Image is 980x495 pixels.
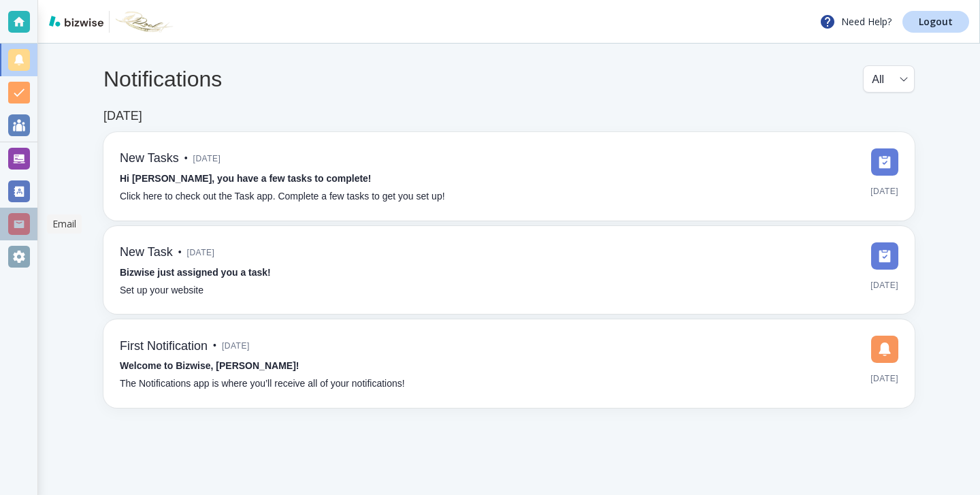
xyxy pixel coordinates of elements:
[184,151,188,166] p: •
[120,151,179,166] h6: New Tasks
[870,368,898,389] span: [DATE]
[870,181,898,202] span: [DATE]
[115,11,174,33] img: D Rock Beauty Salon & Braids
[120,283,203,298] p: Set up your website
[187,242,215,263] span: [DATE]
[872,66,906,92] div: All
[120,360,299,371] strong: Welcome to Bizwise, [PERSON_NAME]!
[103,319,915,408] a: First Notification•[DATE]Welcome to Bizwise, [PERSON_NAME]!The Notifications app is where you’ll ...
[870,275,898,296] span: [DATE]
[902,11,969,33] a: Logout
[919,17,953,27] p: Logout
[178,245,182,260] p: •
[871,242,898,270] img: DashboardSidebarTasks.svg
[120,189,445,204] p: Click here to check out the Task app. Complete a few tasks to get you set up!
[120,245,173,260] h6: New Task
[120,339,208,354] h6: First Notification
[103,66,222,92] h4: Notifications
[871,336,898,363] img: DashboardSidebarNotification.svg
[120,173,372,184] strong: Hi [PERSON_NAME], you have a few tasks to complete!
[213,338,216,353] p: •
[120,377,405,392] p: The Notifications app is where you’ll receive all of your notifications!
[120,267,271,278] strong: Bizwise just assigned you a task!
[103,109,142,124] h6: [DATE]
[193,148,221,169] span: [DATE]
[819,14,892,30] p: Need Help?
[52,217,76,231] p: Email
[222,336,250,356] span: [DATE]
[49,16,103,27] img: bizwise
[871,148,898,176] img: DashboardSidebarTasks.svg
[103,226,915,315] a: New Task•[DATE]Bizwise just assigned you a task!Set up your website[DATE]
[103,132,915,221] a: New Tasks•[DATE]Hi [PERSON_NAME], you have a few tasks to complete!Click here to check out the Ta...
